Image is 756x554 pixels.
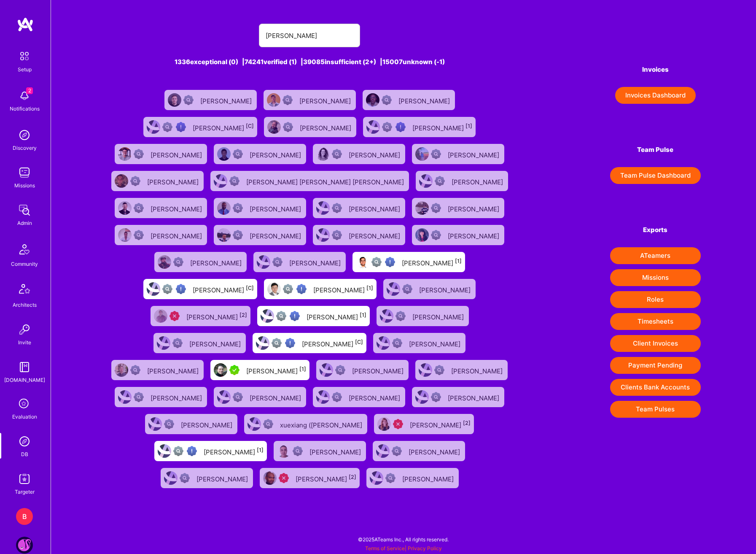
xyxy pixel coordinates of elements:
sup: [2] [239,312,247,318]
h4: Team Pulse [610,146,701,154]
img: Not fully vetted [283,284,293,294]
img: User Avatar [118,228,132,242]
img: User Avatar [419,363,432,377]
button: Team Pulse Dashboard [610,167,701,184]
a: User AvatarNot Scrubbed[PERSON_NAME] [369,438,468,465]
a: User AvatarNot Scrubbed[PERSON_NAME] [309,141,409,168]
img: Not fully vetted [173,446,183,456]
img: Not Scrubbed [272,257,282,267]
div: Notifications [10,104,40,113]
img: User Avatar [115,363,128,377]
img: Not Scrubbed [130,365,140,375]
i: icon SelectionTeam [16,396,32,412]
img: bell [16,87,33,104]
img: User Avatar [263,471,277,485]
img: User Avatar [320,363,333,377]
button: Payment Pending [610,357,701,374]
a: User AvatarNot fully vettedHigh Potential User[PERSON_NAME][1] [254,303,373,330]
img: Not Scrubbed [233,203,243,213]
img: Not fully vetted [162,122,172,132]
img: User Avatar [257,255,270,269]
button: Invoices Dashboard [615,87,696,104]
h4: Exports [610,226,701,234]
img: User Avatar [267,282,281,296]
img: Unqualified [393,419,403,429]
img: User Avatar [387,282,400,296]
img: Not Scrubbed [435,176,445,186]
img: High Potential User [176,122,186,132]
sup: [1] [360,312,366,318]
a: User AvatarNot Scrubbed[PERSON_NAME] [PERSON_NAME] [PERSON_NAME] [207,168,412,195]
img: Not fully vetted [162,284,172,294]
img: Not Scrubbed [431,203,441,213]
a: User AvatarNot Scrubbed[PERSON_NAME] [309,195,409,222]
img: Not fully vetted [276,311,286,321]
span: 2 [26,87,33,94]
div: [PERSON_NAME] [307,311,366,322]
img: User Avatar [377,417,391,431]
img: User Avatar [115,174,128,188]
div: [PERSON_NAME] [289,257,342,268]
img: User Avatar [419,174,433,188]
a: User AvatarNot Scrubbed[PERSON_NAME] [409,384,508,411]
input: Search for an A-Teamer [266,25,353,46]
img: Not Scrubbed [263,419,273,429]
a: User AvatarUnqualified[PERSON_NAME][2] [256,465,363,492]
img: User Avatar [380,309,393,323]
a: B [14,508,35,525]
a: Terms of Service [365,545,405,551]
img: User Avatar [415,228,429,242]
a: User AvatarNot fully vettedHigh Potential User[PERSON_NAME][1] [349,249,468,276]
sup: [C] [246,123,254,129]
img: High Potential User [285,338,295,348]
img: Not Scrubbed [229,176,239,186]
div: Setup [18,65,32,74]
a: User AvatarNot Scrubbed[PERSON_NAME] [409,195,508,222]
a: User AvatarNot Scrubbed[PERSON_NAME] [210,195,309,222]
sup: [1] [257,447,264,453]
a: User AvatarNot Scrubbed[PERSON_NAME] [142,411,241,438]
img: Not fully vetted [371,257,382,267]
div: [PERSON_NAME] [246,365,306,376]
sup: [C] [355,339,363,345]
a: User AvatarNot Scrubbed[PERSON_NAME] [409,222,508,249]
img: Architects [14,280,35,300]
img: User Avatar [248,417,261,431]
img: High Potential User [385,257,395,267]
a: User AvatarNot Scrubbed[PERSON_NAME] [363,465,462,492]
div: Targeter [15,487,35,496]
img: User Avatar [164,471,178,485]
a: User AvatarNot Scrubbed[PERSON_NAME] [150,330,249,357]
img: User Avatar [370,471,383,485]
img: Not Scrubbed [392,446,402,456]
div: B [16,508,33,525]
button: ATeamers [610,247,701,264]
img: Not Scrubbed [134,203,144,213]
a: User AvatarNot fully vettedHigh Potential User[PERSON_NAME][1] [261,276,380,303]
div: 1336 exceptional (0) | 74241 verified (1) | 39085 insufficient (2+) | 15007 unknown (-1) [106,57,513,66]
a: User AvatarNot fully vettedHigh Potential User[PERSON_NAME][C] [249,330,370,357]
div: [PERSON_NAME] [448,230,501,241]
a: User AvatarNot Scrubbed[PERSON_NAME] [309,222,409,249]
button: Missions [610,269,701,286]
span: | [365,545,442,551]
div: [PERSON_NAME] [313,284,373,295]
a: User AvatarNot fully vettedHigh Potential User[PERSON_NAME][C] [140,114,261,141]
div: [PERSON_NAME] [190,257,243,268]
img: setup [16,47,33,65]
div: [PERSON_NAME] [193,284,254,295]
img: Not Scrubbed [431,392,441,402]
a: User AvatarNot Scrubbed[PERSON_NAME] [111,384,210,411]
img: User Avatar [415,390,429,404]
a: User AvatarNot Scrubbed[PERSON_NAME] [412,168,511,195]
img: User Avatar [256,336,269,350]
sup: [1] [455,258,462,264]
img: Not Scrubbed [335,365,345,375]
img: User Avatar [376,444,390,458]
div: [PERSON_NAME] [402,257,462,268]
div: [PERSON_NAME] [200,95,253,105]
img: User Avatar [217,201,231,215]
a: User AvatarNot Scrubbed[PERSON_NAME] [270,438,369,465]
div: [PERSON_NAME] [193,122,254,132]
div: [PERSON_NAME] [204,446,264,457]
